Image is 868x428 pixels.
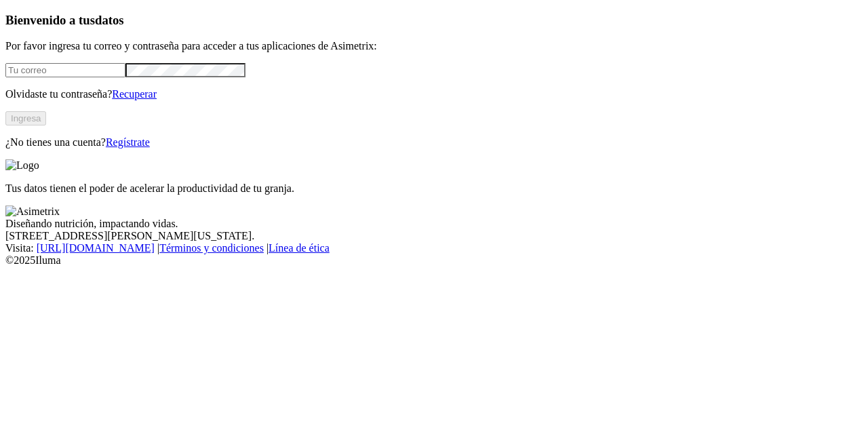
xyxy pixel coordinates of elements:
p: Por favor ingresa tu correo y contraseña para acceder a tus aplicaciones de Asimetrix: [5,40,863,52]
h3: Bienvenido a tus [5,13,863,28]
div: [STREET_ADDRESS][PERSON_NAME][US_STATE]. [5,230,863,242]
img: Logo [5,159,39,172]
p: Tus datos tienen el poder de acelerar la productividad de tu granja. [5,182,863,195]
a: [URL][DOMAIN_NAME] [37,242,155,254]
div: Visita : | | [5,242,863,254]
button: Ingresa [5,111,46,125]
a: Línea de ética [269,242,330,254]
p: ¿No tienes una cuenta? [5,136,863,149]
a: Recuperar [112,88,157,100]
a: Términos y condiciones [159,242,264,254]
div: Diseñando nutrición, impactando vidas. [5,218,863,230]
img: Asimetrix [5,206,60,218]
a: Regístrate [106,136,150,148]
div: © 2025 Iluma [5,254,863,267]
input: Tu correo [5,63,125,77]
p: Olvidaste tu contraseña? [5,88,863,100]
span: datos [95,13,124,27]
